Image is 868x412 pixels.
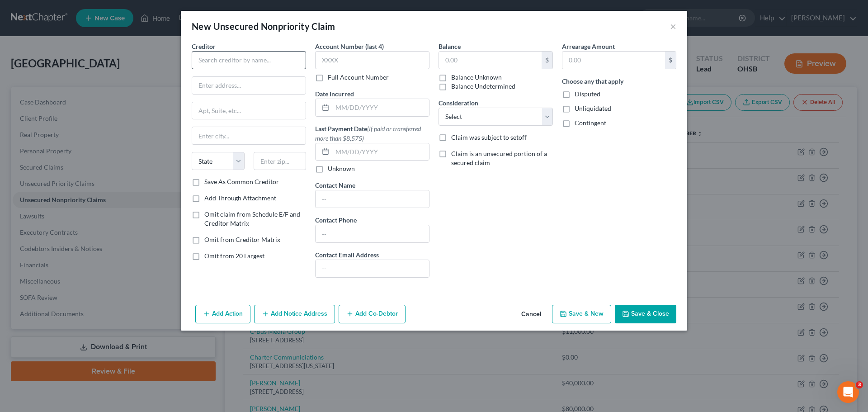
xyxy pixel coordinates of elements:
[192,20,335,33] div: New Unsecured Nonpriority Claim
[328,73,389,82] label: Full Account Number
[204,210,300,227] span: Omit claim from Schedule E/F and Creditor Matrix
[439,98,478,108] label: Consideration
[451,73,502,82] label: Balance Unknown
[315,215,357,225] label: Contact Phone
[542,52,552,69] div: $
[562,52,665,69] input: 0.00
[562,76,623,86] label: Choose any that apply
[315,124,429,143] label: Last Payment Date
[575,90,600,98] span: Disputed
[204,177,279,186] label: Save As Common Creditor
[339,305,406,324] button: Add Co-Debtor
[451,82,515,91] label: Balance Undetermined
[192,127,306,144] input: Enter city...
[670,21,676,32] button: ×
[328,164,355,173] label: Unknown
[195,305,250,324] button: Add Action
[451,133,527,141] span: Claim was subject to setoff
[315,250,379,260] label: Contact Email Address
[254,305,335,324] button: Add Notice Address
[192,77,306,94] input: Enter address...
[316,225,429,242] input: --
[316,260,429,277] input: --
[575,119,606,127] span: Contingent
[316,190,429,208] input: --
[439,52,542,69] input: 0.00
[192,43,216,50] span: Creditor
[204,252,264,260] span: Omit from 20 Largest
[315,51,429,69] input: XXXX
[315,180,355,190] label: Contact Name
[439,42,461,51] label: Balance
[332,143,429,161] input: MM/DD/YYYY
[615,305,676,324] button: Save & Close
[837,381,859,403] iframe: Intercom live chat
[514,306,548,324] button: Cancel
[856,381,863,388] span: 3
[192,51,306,69] input: Search creditor by name...
[575,104,611,112] span: Unliquidated
[451,150,547,166] span: Claim is an unsecured portion of a secured claim
[552,305,611,324] button: Save & New
[204,236,280,243] span: Omit from Creditor Matrix
[315,42,384,51] label: Account Number (last 4)
[204,194,276,203] label: Add Through Attachment
[332,99,429,116] input: MM/DD/YYYY
[254,152,307,170] input: Enter zip...
[665,52,676,69] div: $
[315,89,354,99] label: Date Incurred
[315,125,421,142] span: (If paid or transferred more than $8,575)
[562,42,615,51] label: Arrearage Amount
[192,102,306,119] input: Apt, Suite, etc...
